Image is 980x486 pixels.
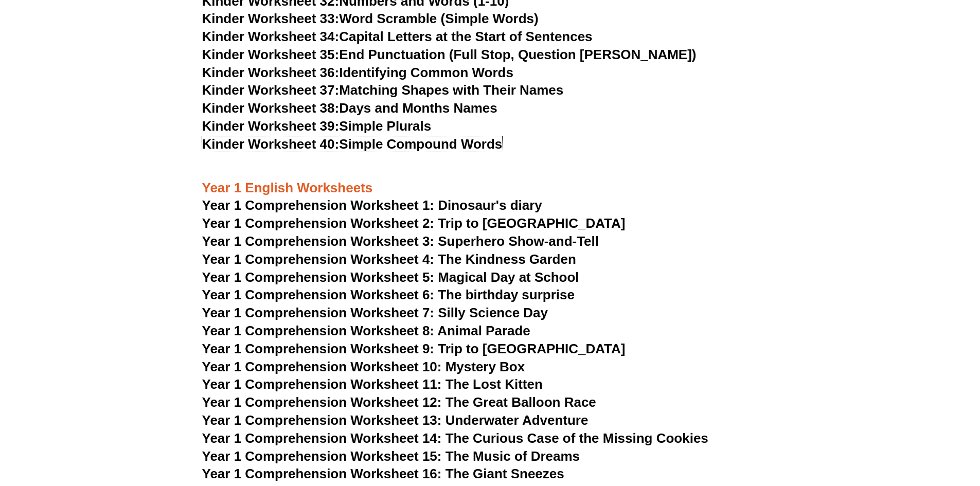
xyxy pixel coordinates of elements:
[202,305,548,320] a: Year 1 Comprehension Worksheet 7: Silly Science Day
[202,118,432,134] a: Kinder Worksheet 39:Simple Plurals
[202,65,513,80] a: Kinder Worksheet 36:Identifying Common Words
[202,448,580,464] a: Year 1 Comprehension Worksheet 15: The Music of Dreams
[202,376,543,392] a: Year 1 Comprehension Worksheet 11: The Lost Kitten
[809,370,980,486] iframe: Chat Widget
[202,412,589,428] a: Year 1 Comprehension Worksheet 13: Underwater Adventure
[202,47,697,62] a: Kinder Worksheet 35:End Punctuation (Full Stop, Question [PERSON_NAME])
[202,359,525,374] a: Year 1 Comprehension Worksheet 10: Mystery Box
[202,82,564,98] a: Kinder Worksheet 37:Matching Shapes with Their Names
[202,47,340,62] span: Kinder Worksheet 35:
[202,11,340,26] span: Kinder Worksheet 33:
[202,29,593,44] a: Kinder Worksheet 34:Capital Letters at the Start of Sentences
[202,341,626,356] a: Year 1 Comprehension Worksheet 9: Trip to [GEOGRAPHIC_DATA]
[202,11,539,26] a: Kinder Worksheet 33:Word Scramble (Simple Words)
[202,251,576,267] a: Year 1 Comprehension Worksheet 4: The Kindness Garden
[202,430,708,446] a: Year 1 Comprehension Worksheet 14: The Curious Case of the Missing Cookies
[202,29,340,44] span: Kinder Worksheet 34:
[202,136,340,152] span: Kinder Worksheet 40:
[202,100,497,116] a: Kinder Worksheet 38:Days and Months Names
[202,65,340,80] span: Kinder Worksheet 36:
[202,466,564,481] a: Year 1 Comprehension Worksheet 16: The Giant Sneezes
[202,82,340,98] span: Kinder Worksheet 37:
[202,118,340,134] span: Kinder Worksheet 39:
[202,323,530,338] a: Year 1 Comprehension Worksheet 8: Animal Parade
[202,197,542,213] a: Year 1 Comprehension Worksheet 1: Dinosaur's diary
[202,233,599,249] a: Year 1 Comprehension Worksheet 3: Superhero Show-and-Tell
[202,179,778,197] h3: Year 1 English Worksheets
[202,136,503,152] a: Kinder Worksheet 40:Simple Compound Words
[202,215,626,231] a: Year 1 Comprehension Worksheet 2: Trip to [GEOGRAPHIC_DATA]
[202,269,579,285] a: Year 1 Comprehension Worksheet 5: Magical Day at School
[202,100,340,116] span: Kinder Worksheet 38:
[202,394,596,410] a: Year 1 Comprehension Worksheet 12: The Great Balloon Race
[202,287,575,302] a: Year 1 Comprehension Worksheet 6: The birthday surprise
